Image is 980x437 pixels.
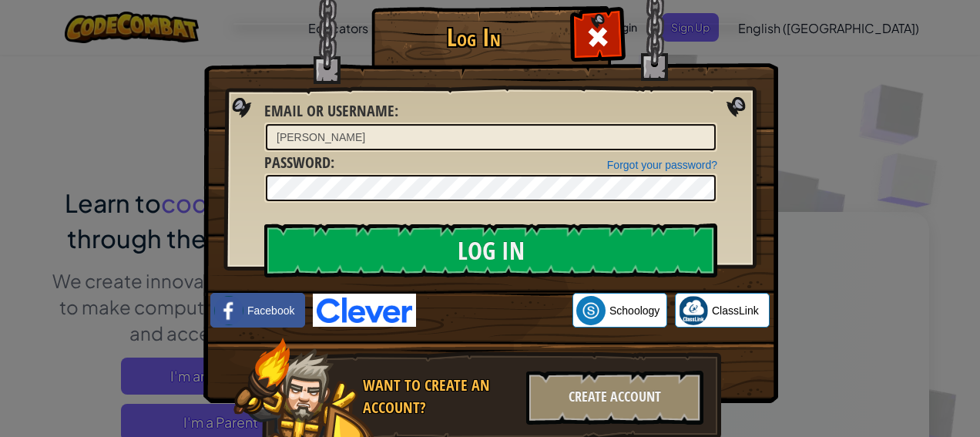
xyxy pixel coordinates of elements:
[576,296,606,325] img: schoology.png
[264,100,398,123] label: :
[264,224,717,277] input: Log In
[363,375,517,419] div: Want to create an account?
[247,303,294,318] span: Facebook
[264,152,334,174] label: :
[313,294,416,327] img: clever-logo-blue.png
[214,296,243,325] img: facebook_small.png
[607,159,717,171] a: Forgot your password?
[264,100,394,121] span: Email or Username
[526,371,703,425] div: Create Account
[264,152,331,173] span: Password
[679,296,708,325] img: classlink-logo-small.png
[609,303,659,318] span: Schoology
[712,303,759,318] span: ClassLink
[416,294,572,328] iframe: Sign in with Google Button
[375,24,572,51] h1: Log In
